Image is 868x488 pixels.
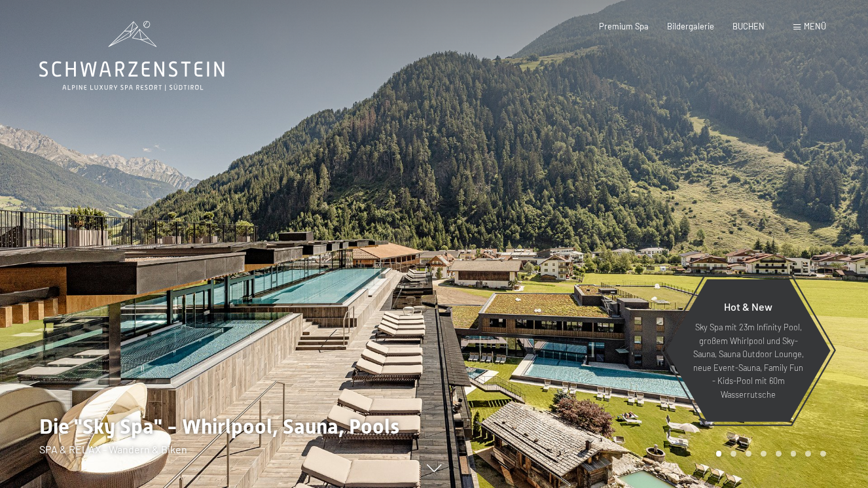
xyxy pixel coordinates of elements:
div: Carousel Page 4 [761,451,767,457]
div: Carousel Page 5 [776,451,782,457]
div: Carousel Pagination [712,451,826,457]
span: Menü [804,21,826,31]
a: BUCHEN [732,21,765,31]
a: Premium Spa [599,21,649,31]
div: Carousel Page 3 [746,451,751,457]
div: Carousel Page 7 [805,451,811,457]
div: Carousel Page 1 (Current Slide) [716,451,722,457]
span: Hot & New [724,300,772,313]
div: Carousel Page 8 [820,451,826,457]
div: Carousel Page 6 [791,451,797,457]
div: Carousel Page 2 [731,451,736,457]
a: Hot & New Sky Spa mit 23m Infinity Pool, großem Whirlpool und Sky-Sauna, Sauna Outdoor Lounge, ne... [665,279,831,423]
a: Bildergalerie [667,21,714,31]
p: Sky Spa mit 23m Infinity Pool, großem Whirlpool und Sky-Sauna, Sauna Outdoor Lounge, neue Event-S... [691,321,805,401]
